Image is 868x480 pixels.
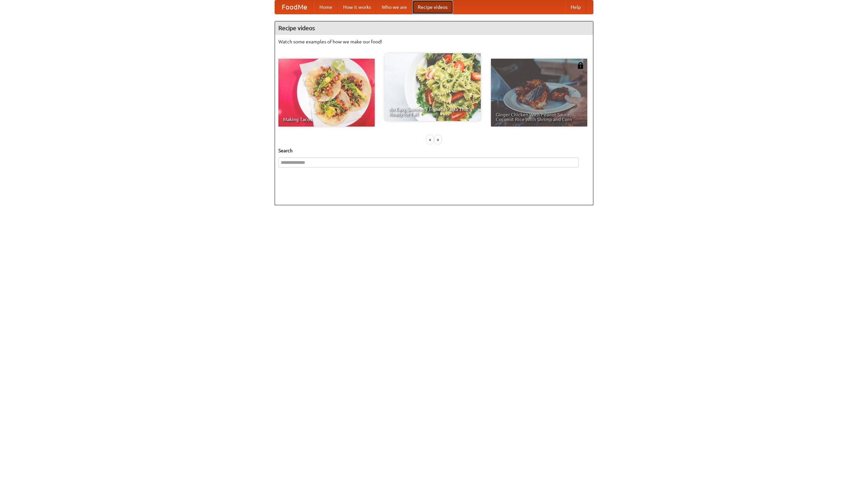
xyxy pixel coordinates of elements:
img: 483408.png [577,62,584,69]
h5: Search [278,147,590,154]
div: » [435,135,441,144]
a: How it works [338,0,376,14]
a: An Easy, Summery Tomato Pasta That's Ready for Fall [384,53,481,121]
p: Watch some examples of how we make our food! [278,38,590,45]
a: Making Tacos [278,59,375,127]
span: Making Tacos [283,117,370,122]
div: « [427,135,433,144]
span: An Easy, Summery Tomato Pasta That's Ready for Fall [389,107,476,116]
a: Recipe videos [412,0,453,14]
h4: Recipe videos [275,21,593,35]
a: Home [314,0,338,14]
a: Help [565,0,586,14]
a: FoodMe [275,0,314,14]
a: Who we are [376,0,412,14]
